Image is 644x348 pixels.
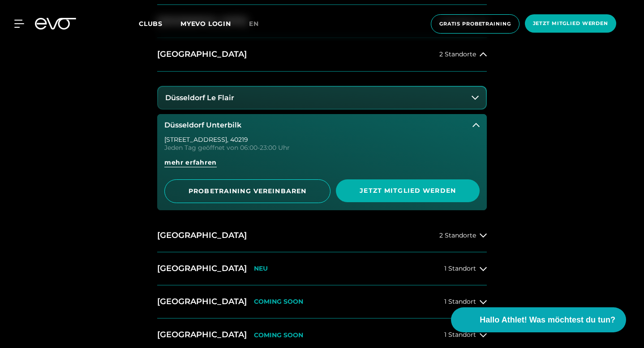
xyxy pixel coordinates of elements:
[164,158,217,167] span: mehr erfahren
[139,20,163,28] span: Clubs
[164,158,480,174] a: mehr erfahren
[439,20,511,28] span: Gratis Probetraining
[533,20,608,27] span: Jetzt Mitglied werden
[164,179,331,203] a: PROBETRAINING VEREINBAREN
[139,19,180,28] a: Clubs
[157,285,487,318] button: [GEOGRAPHIC_DATA]COMING SOON1 Standort
[157,296,247,307] h2: [GEOGRAPHIC_DATA]
[180,20,231,28] a: MYEVO LOGIN
[157,263,247,274] h2: [GEOGRAPHIC_DATA]
[254,298,303,306] p: COMING SOON
[451,307,626,332] button: Hallo Athlet! Was möchtest du tun?
[444,298,476,305] span: 1 Standort
[254,265,268,272] p: NEU
[347,186,469,195] span: Jetzt Mitglied werden
[428,14,522,34] a: Gratis Probetraining
[249,19,270,29] a: en
[480,314,615,326] span: Hallo Athlet! Was möchtest du tun?
[522,14,619,34] a: Jetzt Mitglied werden
[444,331,476,338] span: 1 Standort
[164,121,241,129] h3: Düsseldorf Unterbilk
[157,219,487,252] button: [GEOGRAPHIC_DATA]2 Standorte
[254,331,303,339] p: COMING SOON
[157,329,247,340] h2: [GEOGRAPHIC_DATA]
[336,179,480,203] a: Jetzt Mitglied werden
[444,265,476,272] span: 1 Standort
[157,230,247,241] h2: [GEOGRAPHIC_DATA]
[157,114,487,136] button: Düsseldorf Unterbilk
[157,252,487,285] button: [GEOGRAPHIC_DATA]NEU1 Standort
[165,94,234,102] h3: Düsseldorf Le Flair
[439,51,476,58] span: 2 Standorte
[157,38,487,71] button: [GEOGRAPHIC_DATA]2 Standorte
[157,49,247,60] h2: [GEOGRAPHIC_DATA]
[249,20,259,28] span: en
[439,232,476,239] span: 2 Standorte
[158,87,486,109] button: Düsseldorf Le Flair
[164,136,480,143] div: [STREET_ADDRESS] , 40219
[164,144,480,151] div: Jeden Tag geöffnet von 06:00-23:00 Uhr
[176,187,319,196] span: PROBETRAINING VEREINBAREN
